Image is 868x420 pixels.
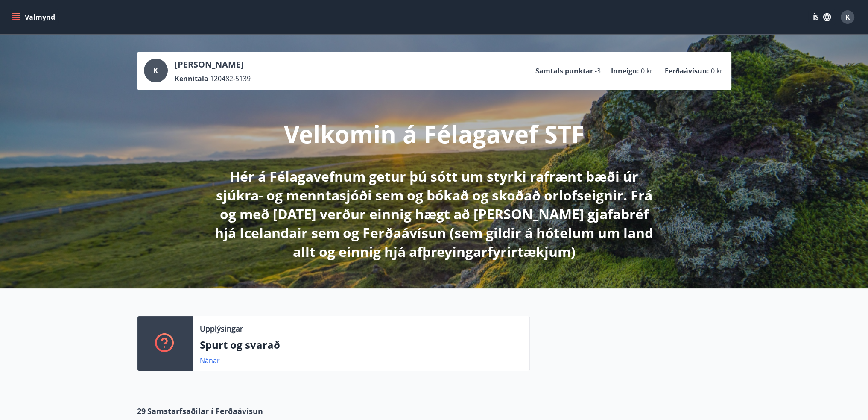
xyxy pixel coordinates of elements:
p: Inneign : [611,66,639,76]
p: Hér á Félagavefnum getur þú sótt um styrki rafrænt bæði úr sjúkra- og menntasjóði sem og bókað og... [209,167,660,261]
p: Samtals punktar [535,66,593,76]
p: Spurt og svarað [200,338,523,352]
span: 0 kr. [711,66,725,76]
span: 0 kr. [641,66,655,76]
span: 120482-5139 [210,74,251,83]
span: 29 [137,405,146,417]
span: -3 [595,66,601,76]
button: K [837,7,858,27]
p: Upplýsingar [200,323,243,334]
a: Nánar [200,356,220,365]
p: Velkomin á Félagavef STF [284,117,585,150]
p: [PERSON_NAME] [175,59,251,70]
p: Kennitala [175,74,208,83]
span: K [153,66,158,75]
span: K [845,12,850,22]
button: menu [10,9,58,25]
p: Ferðaávísun : [665,66,709,76]
span: Samstarfsaðilar í Ferðaávísun [147,405,263,417]
button: ÍS [808,9,836,25]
